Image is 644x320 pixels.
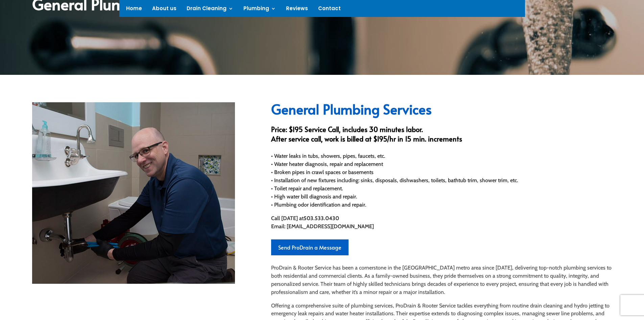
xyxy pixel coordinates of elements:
[152,6,176,14] a: About us
[271,215,304,221] span: Call [DATE] at
[304,215,339,221] strong: 503.533.0430
[271,223,374,230] span: Email: [EMAIL_ADDRESS][DOMAIN_NAME]
[271,264,612,301] p: ProDrain & Rooter Service has been a cornerstone in the [GEOGRAPHIC_DATA] metro area since [DATE]...
[271,239,349,255] a: Send ProDrain a Message
[271,125,612,147] h3: Price: $195 Service Call, includes 30 minutes labor. After service call, work is billed at $195/h...
[187,6,233,14] a: Drain Cleaning
[32,102,235,284] img: george-plumbing_0
[318,6,341,14] a: Contact
[243,6,276,14] a: Plumbing
[286,6,308,14] a: Reviews
[271,102,612,119] h2: General Plumbing Services
[126,6,142,14] a: Home
[271,152,612,209] div: • Water leaks in tubs, showers, pipes, faucets, etc. • Water heater diagnosis, repair and replace...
